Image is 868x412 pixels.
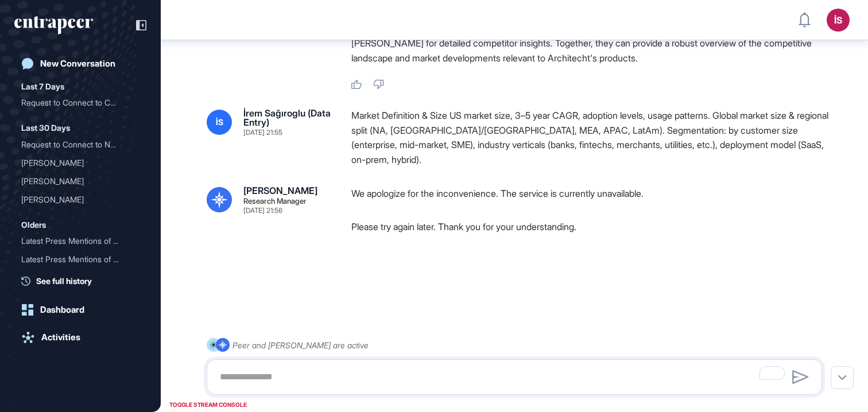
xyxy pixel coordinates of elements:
div: Market Definition & Size US market size, 3–5 year CAGR, adoption levels, usage patterns. Global m... [351,108,831,167]
div: Curie [21,172,139,191]
div: Curie [21,154,139,172]
button: İS [827,9,850,32]
div: Request to Connect to Nova [21,135,139,154]
div: [PERSON_NAME] [243,186,317,195]
div: Latest Press Mentions of Open AI [21,232,139,250]
p: We apologize for the inconvenience. The service is currently unavailable. [351,186,831,201]
div: New Conversation [40,59,115,69]
div: Last 7 Days [21,80,64,94]
div: [PERSON_NAME] [21,191,130,209]
div: [DATE] 21:55 [243,129,282,136]
div: [PERSON_NAME] [21,154,130,172]
div: Latest Press Mentions of ... [21,232,130,250]
div: entrapeer-logo [14,16,93,34]
div: [DATE] 21:56 [243,207,282,214]
div: Last 30 Days [21,121,70,135]
div: Peer and [PERSON_NAME] are active [232,338,369,352]
span: See full history [36,275,92,287]
a: Dashboard [14,298,146,321]
p: For a comprehensive analysis, I recommend connecting with Nova for the latest news and trends, an... [351,21,831,65]
div: Curie [21,191,139,209]
div: İrem Sağıroglu (Data Entry) [243,108,333,127]
div: Request to Connect to Cur... [21,94,130,112]
div: Request to Connect to Curie [21,94,139,112]
div: Dashboard [40,305,84,315]
p: Please try again later. Thank you for your understanding. [351,219,831,234]
div: Research Manager [243,197,307,205]
a: Activities [14,326,146,349]
div: [PERSON_NAME] [21,172,130,191]
textarea: To enrich screen reader interactions, please activate Accessibility in Grammarly extension settings [213,366,816,388]
div: Request to Connect to Nov... [21,135,130,154]
div: Latest Press Mentions of OpenAI [21,250,139,269]
div: Latest Press Mentions of ... [21,250,130,269]
div: Olders [21,218,46,232]
a: See full history [21,275,146,287]
a: New Conversation [14,52,146,75]
div: Activities [41,332,80,343]
span: İS [216,118,223,127]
